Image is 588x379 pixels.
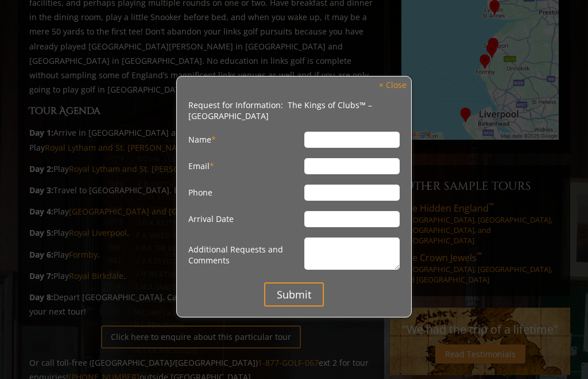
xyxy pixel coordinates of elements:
label: Additional Requests and Comments [188,238,304,272]
label: Arrival Date [188,211,304,227]
li: Request for Information: The Kings of Clubs™ – [GEOGRAPHIC_DATA] [188,99,400,121]
label: Email [188,158,304,174]
label: Phone [188,185,304,201]
input: Submit [264,282,324,307]
a: × Close [373,78,412,93]
label: Name [188,132,304,148]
